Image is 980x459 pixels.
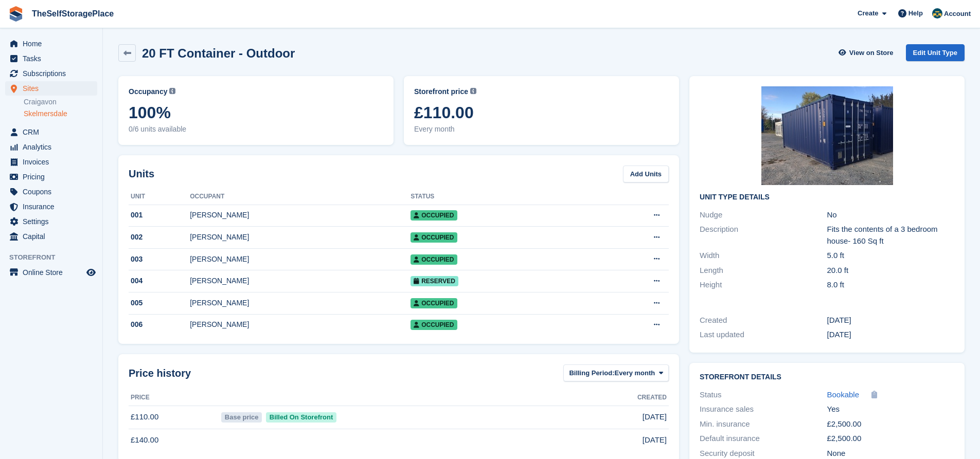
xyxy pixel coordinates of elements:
span: Storefront [9,252,102,263]
a: menu [5,229,97,244]
div: 002 [129,232,190,243]
a: menu [5,81,97,96]
div: 001 [129,210,190,221]
h2: 20 FT Container - Outdoor [142,46,295,60]
th: Status [411,189,589,205]
span: CRM [23,125,84,139]
div: 003 [129,254,190,265]
div: 8.0 ft [827,279,954,291]
span: [DATE] [643,411,667,423]
img: icon-info-grey-7440780725fd019a000dd9b08b2336e03edf1995a4989e88bcd33f0948082b44.svg [169,88,175,94]
span: Capital [23,229,84,244]
img: icon-info-grey-7440780725fd019a000dd9b08b2336e03edf1995a4989e88bcd33f0948082b44.svg [470,88,476,94]
div: Description [700,224,827,247]
a: Add Units [623,166,669,182]
span: Analytics [23,140,84,154]
a: menu [5,125,97,139]
div: Nudge [700,209,827,221]
span: 100% [129,103,383,122]
span: Sites [23,81,84,96]
div: 20.0 ft [827,265,954,277]
div: 5.0 ft [827,250,954,262]
span: Occupied [411,210,457,221]
span: Billing Period: [569,368,614,378]
a: Edit Unit Type [906,44,965,61]
span: Online Store [23,265,84,280]
div: Default insurance [700,433,827,445]
span: View on Store [849,48,894,58]
span: £110.00 [414,103,669,122]
span: Price history [129,365,191,381]
td: £110.00 [129,406,219,429]
span: Home [23,36,84,51]
h2: Unit Type details [700,193,954,201]
h2: Storefront Details [700,373,954,381]
span: Invoices [23,155,84,169]
a: View on Store [838,44,898,61]
span: Storefront price [414,86,468,97]
span: Bookable [827,390,860,399]
th: Price [129,390,219,406]
div: Insurance sales [700,403,827,415]
div: Yes [827,403,954,415]
span: [DATE] [643,434,667,446]
button: Billing Period: Every month [563,364,669,381]
a: menu [5,170,97,184]
div: Created [700,315,827,326]
a: menu [5,185,97,199]
a: Skelmersdale [24,109,97,119]
a: menu [5,155,97,169]
div: Min. insurance [700,418,827,430]
div: No [827,209,954,221]
a: menu [5,140,97,154]
span: Base price [221,412,262,423]
div: 006 [129,319,190,330]
a: TheSelfStoragePlace [28,5,118,22]
a: menu [5,265,97,280]
div: [PERSON_NAME] [190,254,411,265]
a: Bookable [827,389,860,401]
div: [PERSON_NAME] [190,319,411,330]
a: menu [5,214,97,229]
a: Preview store [85,266,97,279]
span: Occupied [411,254,457,265]
div: [PERSON_NAME] [190,276,411,286]
span: 0/6 units available [129,124,383,135]
span: Coupons [23,185,84,199]
span: Occupied [411,298,457,308]
div: [DATE] [827,315,954,326]
div: Fits the contents of a 3 bedroom house- 160 Sq ft [827,224,954,247]
span: Reserved [411,276,458,286]
span: Account [944,9,971,19]
span: Created [637,393,667,402]
td: £140.00 [129,429,219,451]
a: menu [5,66,97,81]
div: Length [700,265,827,277]
div: Status [700,389,827,401]
div: 004 [129,276,190,286]
span: Occupied [411,232,457,243]
span: Settings [23,214,84,229]
div: [DATE] [827,329,954,341]
img: 5378.jpeg [761,86,893,185]
div: 005 [129,298,190,308]
th: Unit [129,189,190,205]
h2: Units [129,166,154,181]
div: Width [700,250,827,262]
span: Tasks [23,51,84,66]
span: Subscriptions [23,66,84,81]
div: £2,500.00 [827,418,954,430]
span: Help [908,8,923,19]
span: Billed On Storefront [266,412,336,423]
div: [PERSON_NAME] [190,210,411,221]
th: Occupant [190,189,411,205]
span: Every month [615,368,655,378]
a: menu [5,199,97,214]
div: Height [700,279,827,291]
div: [PERSON_NAME] [190,298,411,308]
a: Craigavon [24,97,97,107]
img: Gairoid [932,8,942,19]
div: [PERSON_NAME] [190,232,411,243]
span: Insurance [23,199,84,214]
div: £2,500.00 [827,433,954,445]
